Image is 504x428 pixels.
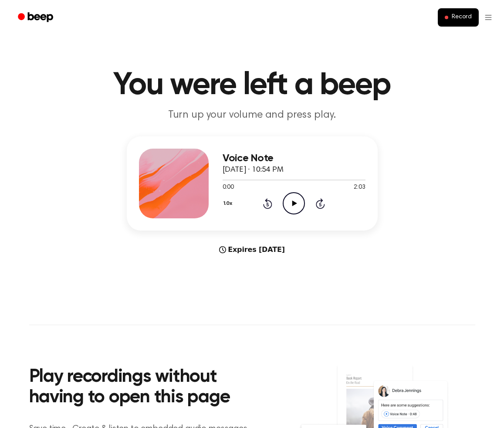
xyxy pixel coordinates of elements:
[484,9,493,26] button: Open menu
[452,14,471,21] span: Record
[223,153,365,164] h3: Voice Note
[223,196,236,211] button: 1.0x
[127,245,378,255] div: Expires [DATE]
[223,183,234,192] span: 0:00
[223,166,284,174] span: [DATE] · 10:54 PM
[438,8,478,27] button: Record
[12,9,61,26] a: Beep
[354,183,365,192] span: 2:03
[29,367,264,408] h2: Play recordings without having to open this page
[85,108,419,122] p: Turn up your volume and press play.
[29,70,475,101] h1: You were left a beep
